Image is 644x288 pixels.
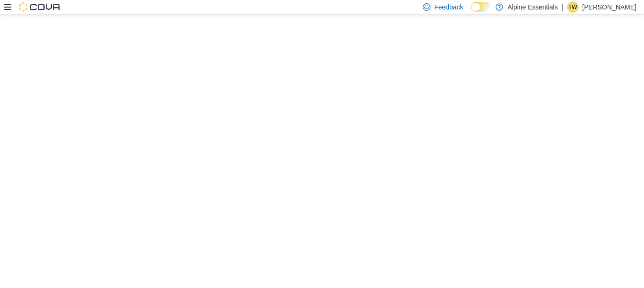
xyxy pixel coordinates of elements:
[508,1,558,13] p: Alpine Essentials
[582,1,636,13] p: [PERSON_NAME]
[434,2,463,12] span: Feedback
[569,1,578,13] span: TW
[471,2,491,12] input: Dark Mode
[567,1,578,13] div: Tyler Wilkinsen
[19,2,61,12] img: Cova
[561,1,563,13] p: |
